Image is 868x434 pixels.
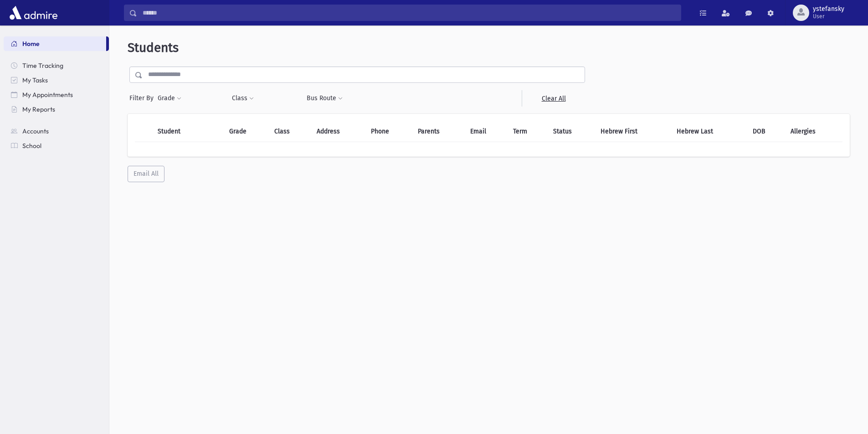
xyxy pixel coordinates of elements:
a: School [4,138,109,153]
span: Time Tracking [22,61,63,70]
span: Accounts [22,127,49,135]
a: My Tasks [4,73,109,87]
span: Home [22,40,40,48]
span: My Tasks [22,76,48,84]
input: Search [137,5,681,21]
th: Status [548,121,595,142]
span: Filter By [129,93,157,103]
a: My Reports [4,102,109,117]
span: ystefansky [813,5,844,13]
a: Accounts [4,124,109,138]
span: School [22,142,41,150]
a: Clear All [522,90,585,107]
th: Hebrew Last [671,121,747,142]
a: Home [4,36,106,51]
th: Parents [412,121,465,142]
button: Bus Route [306,90,343,107]
th: Class [269,121,311,142]
button: Email All [128,166,164,182]
button: Grade [157,90,182,107]
button: Class [231,90,254,107]
th: Address [311,121,366,142]
span: User [813,13,844,20]
th: Hebrew First [595,121,672,142]
span: Students [128,40,179,55]
th: Email [465,121,508,142]
a: Time Tracking [4,58,109,73]
th: Phone [365,121,412,142]
span: My Reports [22,105,55,113]
th: Term [508,121,548,142]
th: Student [152,121,206,142]
span: My Appointments [22,91,73,99]
img: AdmirePro [7,4,60,22]
th: DOB [747,121,785,142]
th: Grade [224,121,269,142]
a: My Appointments [4,87,109,102]
th: Allergies [785,121,842,142]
